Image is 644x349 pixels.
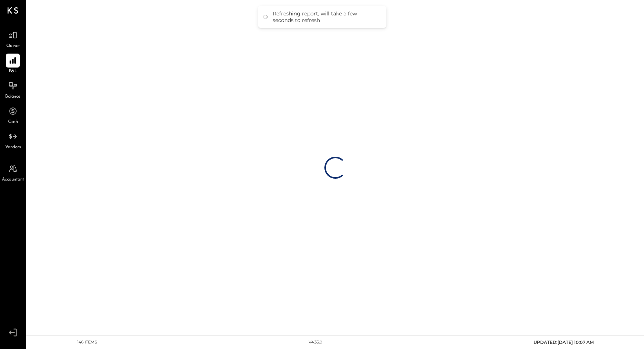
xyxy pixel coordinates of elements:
[77,339,97,345] div: 146 items
[0,104,25,126] a: Cash
[0,162,25,183] a: Accountant
[6,43,20,50] span: Queue
[5,144,21,151] span: Vendors
[9,68,17,75] span: P&L
[0,54,25,75] a: P&L
[5,94,21,100] span: Balance
[0,79,25,100] a: Balance
[0,130,25,151] a: Vendors
[309,339,322,345] div: v 4.33.0
[8,119,18,126] span: Cash
[534,339,594,345] span: UPDATED: [DATE] 10:07 AM
[2,177,24,183] span: Accountant
[0,28,25,50] a: Queue
[273,10,379,23] div: Refreshing report, will take a few seconds to refresh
